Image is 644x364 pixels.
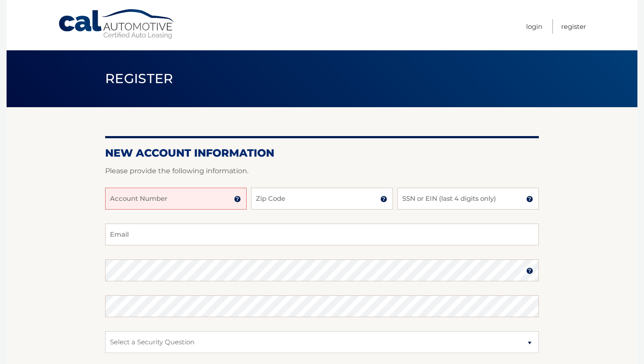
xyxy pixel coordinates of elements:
h2: New Account Information [105,147,539,160]
img: tooltip.svg [380,196,387,203]
input: Zip Code [251,188,393,210]
a: Cal Automotive [58,9,176,40]
a: Login [526,19,542,34]
img: tooltip.svg [234,196,241,203]
input: Account Number [105,188,247,210]
a: Register [561,19,586,34]
span: Register [105,70,173,87]
input: SSN or EIN (last 4 digits only) [397,188,539,210]
img: tooltip.svg [526,267,533,274]
p: Please provide the following information. [105,165,539,177]
input: Email [105,224,539,245]
img: tooltip.svg [526,196,533,203]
